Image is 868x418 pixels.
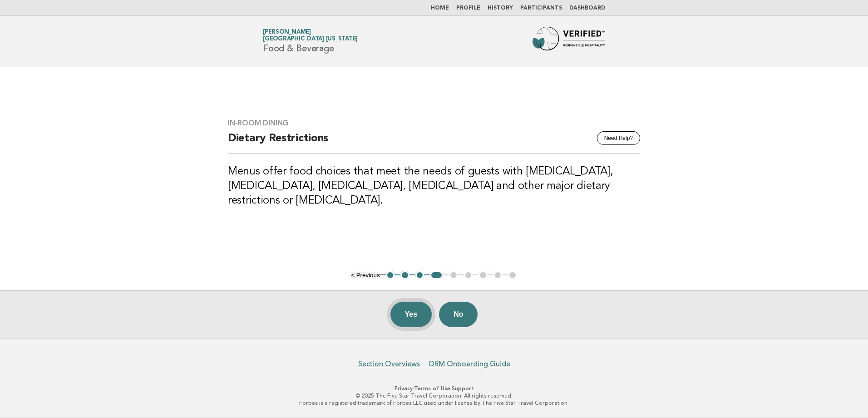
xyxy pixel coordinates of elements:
button: 2 [400,271,409,280]
span: [GEOGRAPHIC_DATA] [US_STATE] [263,36,358,42]
p: © 2025 The Five Star Travel Corporation. All rights reserved. [156,392,712,399]
button: No [439,302,478,327]
a: [PERSON_NAME][GEOGRAPHIC_DATA] [US_STATE] [263,29,358,42]
a: Section Overviews [358,359,420,368]
p: Forbes is a registered trademark of Forbes LLC used under license by The Five Star Travel Corpora... [156,399,712,407]
h3: In-Room Dining [228,119,640,128]
h3: Menus offer food choices that meet the needs of guests with [MEDICAL_DATA], [MEDICAL_DATA], [MEDI... [228,164,640,208]
button: 3 [415,271,424,280]
h1: Food & Beverage [263,30,358,53]
p: · · [156,385,712,392]
button: Yes [390,302,432,327]
a: Participants [520,5,562,11]
a: Privacy [395,385,413,392]
a: Terms of Use [414,385,450,392]
button: < Previous [351,272,380,279]
button: 1 [386,271,395,280]
a: Dashboard [569,5,605,11]
a: Support [452,385,474,392]
a: Profile [456,5,480,11]
a: Home [431,5,449,11]
button: Need Help? [597,131,640,145]
button: 4 [430,271,443,280]
img: Forbes Travel Guide [533,27,605,56]
h2: Dietary Restrictions [228,131,640,154]
a: History [488,5,513,11]
a: DRM Onboarding Guide [429,359,510,368]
